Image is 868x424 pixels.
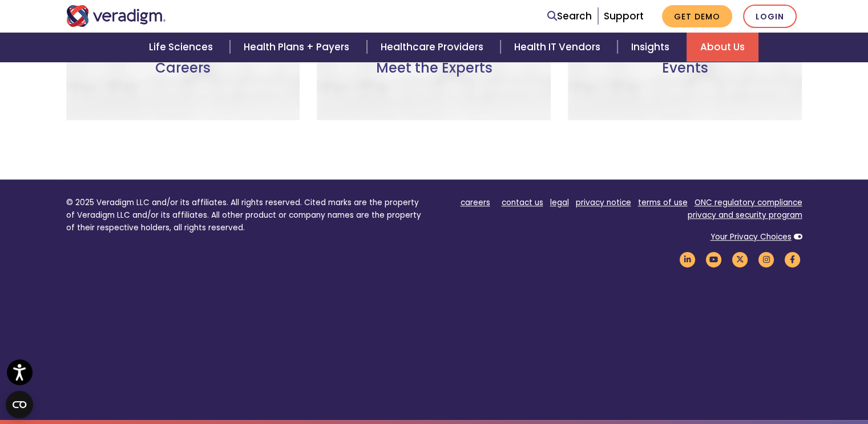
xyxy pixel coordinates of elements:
a: Health Plans + Payers [230,33,366,62]
a: Health IT Vendors [500,33,617,62]
a: privacy and security program [688,210,802,221]
a: legal [550,197,569,208]
img: Veradigm logo [66,5,166,27]
a: Veradigm Facebook Link [783,254,802,265]
p: © 2025 Veradigm LLC and/or its affiliates. All rights reserved. Cited marks are the property of V... [66,197,426,234]
h3: Events [577,60,793,93]
a: terms of use [638,197,688,208]
a: Get Demo [662,5,732,27]
a: Your Privacy Choices [710,231,792,242]
a: Veradigm Twitter Link [730,254,750,265]
a: careers [461,197,490,208]
a: Login [743,5,797,28]
a: Support [604,9,644,23]
a: ONC regulatory compliance [695,197,802,208]
h3: Meet the Experts [326,60,542,93]
a: Veradigm Instagram Link [757,254,776,265]
a: contact us [502,197,543,208]
button: Open CMP widget [6,391,33,418]
a: Search [547,9,592,24]
a: privacy notice [576,197,631,208]
a: Veradigm LinkedIn Link [678,254,697,265]
a: Healthcare Providers [367,33,500,62]
a: Insights [617,33,687,62]
a: Life Sciences [135,33,230,62]
a: Veradigm YouTube Link [704,254,724,265]
a: About Us [687,33,758,62]
h3: Careers [75,60,291,93]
